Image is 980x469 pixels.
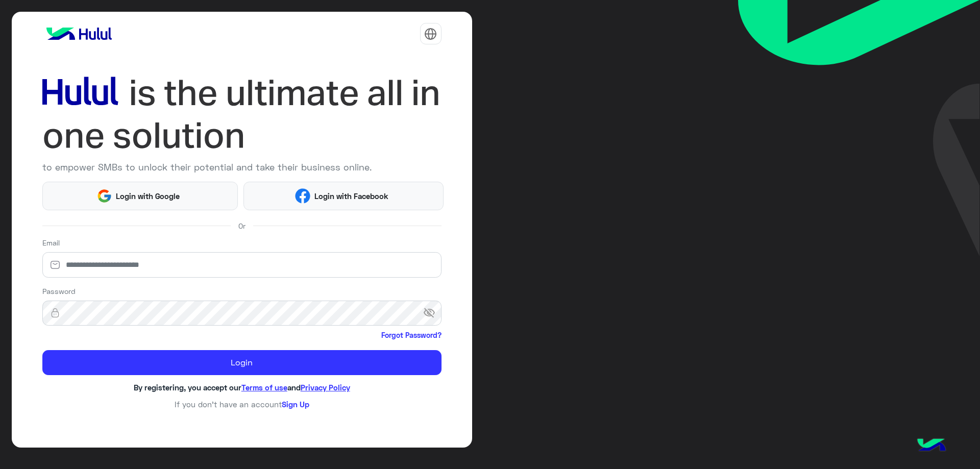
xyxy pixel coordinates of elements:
[295,188,310,204] img: Facebook
[301,383,350,392] a: Privacy Policy
[310,190,392,202] span: Login with Facebook
[424,28,437,40] img: tab
[42,308,68,318] img: lock
[42,237,60,248] label: Email
[134,383,241,392] span: By registering, you accept our
[914,428,949,464] img: hulul-logo.png
[42,260,68,270] img: email
[287,383,301,392] span: and
[381,330,442,340] a: Forgot Password?
[42,286,76,297] label: Password
[42,400,442,409] h6: If you don’t have an account
[243,182,443,210] button: Login with Facebook
[42,160,442,174] p: to empower SMBs to unlock their potential and take their business online.
[241,383,287,392] a: Terms of use
[42,23,116,44] img: logo
[282,400,309,409] a: Sign Up
[423,304,442,323] span: visibility_off
[42,350,442,376] button: Login
[96,188,112,204] img: Google
[42,71,442,157] img: hululLoginTitle_EN.svg
[112,190,184,202] span: Login with Google
[238,220,246,231] span: Or
[42,182,238,210] button: Login with Google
